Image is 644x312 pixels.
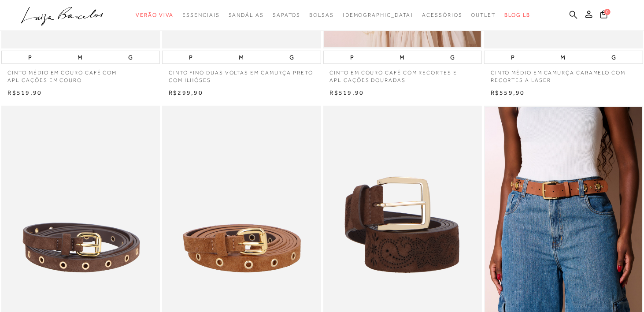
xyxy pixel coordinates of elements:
button: M [558,51,568,63]
button: M [397,51,407,63]
button: G [287,51,296,63]
button: P [187,51,196,63]
a: categoryNavScreenReaderText [422,7,463,23]
a: categoryNavScreenReaderText [136,7,174,23]
span: R$559,90 [491,89,525,96]
a: categoryNavScreenReaderText [471,7,496,23]
a: categoryNavScreenReaderText [309,7,334,23]
span: R$299,90 [169,89,203,96]
button: 0 [598,10,610,22]
span: Essenciais [182,12,219,18]
span: BLOG LB [504,12,530,18]
button: M [236,51,246,63]
a: BLOG LB [504,7,530,23]
span: Verão Viva [136,12,174,18]
span: R$519,90 [330,89,364,96]
span: Sandálias [229,12,264,18]
button: M [75,51,85,63]
span: Acessórios [422,12,463,18]
button: G [126,51,135,63]
span: Bolsas [309,12,334,18]
span: Sapatos [273,12,300,18]
button: P [348,51,356,63]
a: CINTO FINO DUAS VOLTAS EM CAMURÇA PRETO COM ILHÓSES [162,64,321,84]
button: G [609,51,618,63]
span: R$519,90 [8,89,42,96]
button: G [448,51,457,63]
a: CINTO EM COURO CAFÉ COM RECORTES E APLICAÇÕES DOURADAS [323,64,482,84]
span: Outlet [471,12,496,18]
a: categoryNavScreenReaderText [273,7,300,23]
button: P [26,51,34,63]
span: 0 [604,9,611,15]
span: [DEMOGRAPHIC_DATA] [343,12,414,18]
a: noSubCategoriesText [343,7,414,23]
a: CINTO MÉDIO EM CAMURÇA CARAMELO COM RECORTES A LASER [484,64,643,84]
a: CINTO MÉDIO EM COURO CAFÉ COM APLICAÇÕES EM COURO [1,64,160,84]
a: categoryNavScreenReaderText [182,7,219,23]
button: P [509,51,518,63]
a: categoryNavScreenReaderText [229,7,264,23]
